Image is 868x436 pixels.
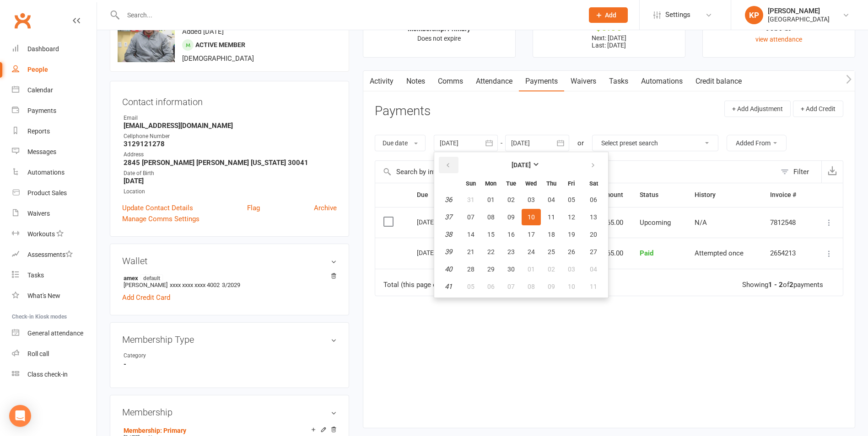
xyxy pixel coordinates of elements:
[590,213,597,221] span: 13
[590,196,597,203] span: 06
[528,283,535,290] span: 08
[417,215,459,229] div: [DATE]
[487,196,495,203] span: 01
[640,218,671,227] span: Upcoming
[12,59,97,80] a: People
[568,231,575,238] span: 19
[12,101,97,121] a: Payments
[467,196,474,203] span: 31
[568,248,575,255] span: 26
[582,244,605,260] button: 27
[793,101,843,117] button: + Add Credit
[467,266,474,273] span: 28
[12,203,97,224] a: Waivers
[481,278,501,295] button: 06
[12,265,97,286] a: Tasks
[481,261,501,277] button: 29
[548,248,555,255] span: 25
[640,249,653,257] span: Paid
[363,71,400,92] a: Activity
[445,196,452,204] em: 36
[522,226,541,243] button: 17
[528,213,535,221] span: 10
[562,226,581,243] button: 19
[122,93,337,107] h3: Contact information
[27,292,60,299] div: What's New
[27,128,50,135] div: Reports
[27,148,56,155] div: Messages
[124,177,337,185] strong: [DATE]
[507,213,515,221] span: 09
[568,196,575,203] span: 05
[755,36,802,43] a: view attendance
[548,213,555,221] span: 11
[12,344,97,364] a: Roll call
[9,405,31,427] div: Open Intercom Messenger
[124,427,186,434] a: Membership: Primary
[11,9,34,32] a: Clubworx
[122,292,170,303] a: Add Credit Card
[582,191,605,208] button: 06
[27,189,67,197] div: Product Sales
[542,209,561,225] button: 11
[461,244,480,260] button: 21
[445,213,452,221] em: 37
[522,261,541,277] button: 01
[12,286,97,306] a: What's New
[762,238,811,269] td: 2654213
[124,274,332,282] strong: amex
[461,226,480,243] button: 14
[635,71,689,92] a: Automations
[562,261,581,277] button: 03
[762,183,811,207] th: Invoice #
[481,226,501,243] button: 15
[12,245,97,265] a: Assessments
[182,27,224,36] time: Added [DATE]
[727,135,787,151] button: Added From
[27,86,53,94] div: Calendar
[631,183,686,207] th: Status
[568,180,575,187] small: Friday
[590,248,597,255] span: 27
[548,196,555,203] span: 04
[582,209,605,225] button: 13
[487,231,495,238] span: 15
[314,202,337,213] a: Archive
[548,283,555,290] span: 09
[12,183,97,203] a: Product Sales
[182,54,254,63] span: [DEMOGRAPHIC_DATA]
[466,180,476,187] small: Sunday
[27,330,83,337] div: General attendance
[501,209,521,225] button: 09
[589,7,628,23] button: Add
[590,266,597,273] span: 04
[27,371,68,378] div: Class check-in
[507,231,515,238] span: 16
[140,274,163,282] span: default
[487,248,495,255] span: 22
[27,251,73,258] div: Assessments
[695,249,744,257] span: Attempted once
[568,266,575,273] span: 03
[122,407,337,417] h3: Membership
[542,191,561,208] button: 04
[568,213,575,221] span: 12
[467,231,474,238] span: 14
[12,224,97,245] a: Workouts
[12,80,97,101] a: Calendar
[467,283,474,290] span: 05
[12,323,97,344] a: General attendance kiosk mode
[431,71,469,92] a: Comms
[507,266,515,273] span: 30
[375,135,426,151] button: Due date
[590,283,597,290] span: 11
[528,266,535,273] span: 01
[12,142,97,162] a: Messages
[665,5,690,25] span: Settings
[542,226,561,243] button: 18
[375,161,776,183] input: Search by invoice number
[501,191,521,208] button: 02
[481,191,501,208] button: 01
[577,138,584,149] div: or
[590,231,597,238] span: 20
